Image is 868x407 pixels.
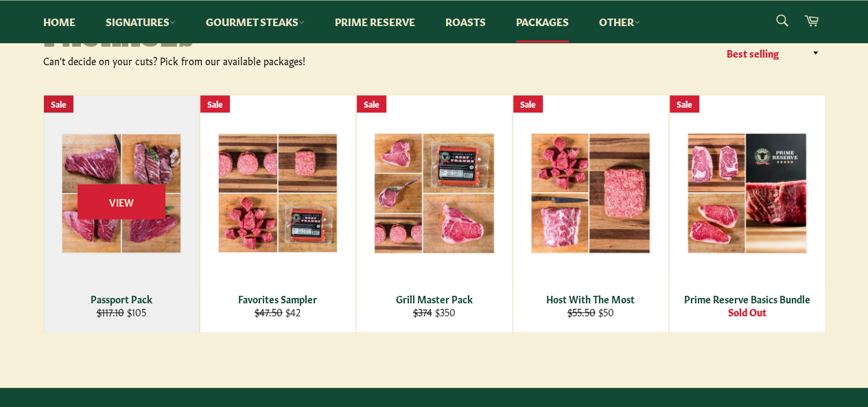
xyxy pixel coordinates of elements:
img: Favorites Sampler [218,133,338,253]
a: Prime Reserve [321,1,429,43]
div: $50 [521,305,659,318]
a: Roasts [432,1,500,43]
div: Host With The Most [521,292,659,305]
a: Other [585,1,654,43]
a: Host With The Most Host With The Most $55.50 $50 [513,95,669,333]
a: Prime Reserve Basics Bundle Prime Reserve Basics Bundle Sold Out [669,95,825,333]
div: Sale [200,95,230,113]
a: Signatures [92,1,189,43]
a: Packages [502,1,583,43]
div: Sale [357,95,386,113]
div: Sold Out [678,305,816,318]
div: Sale [513,95,543,113]
div: Favorites Sampler [209,292,347,305]
div: $350 [365,305,503,318]
img: Host With The Most [530,132,651,254]
div: Prime Reserve Basics Bundle [678,292,816,305]
s: $374 [413,305,432,318]
a: Favorites Sampler Favorites Sampler $47.50 $42 [200,95,356,333]
img: Grill Master Pack [374,132,495,254]
a: Gourmet Steaks [192,1,318,43]
a: Passport Pack Passport Pack $117.10 $105 View [43,95,200,333]
span: View [78,184,165,219]
div: Sale [670,95,699,113]
a: Grill Master Pack Grill Master Pack $374 $350 [356,95,513,333]
s: $47.50 [255,305,283,318]
div: $42 [209,305,347,318]
img: Prime Reserve Basics Bundle [687,132,808,254]
div: Passport Pack [52,292,190,305]
s: $55.50 [567,305,596,318]
a: Home [30,1,89,43]
div: Can't decide on your cuts? Pick from our available packages! [43,54,434,67]
div: Grill Master Pack [365,292,503,305]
